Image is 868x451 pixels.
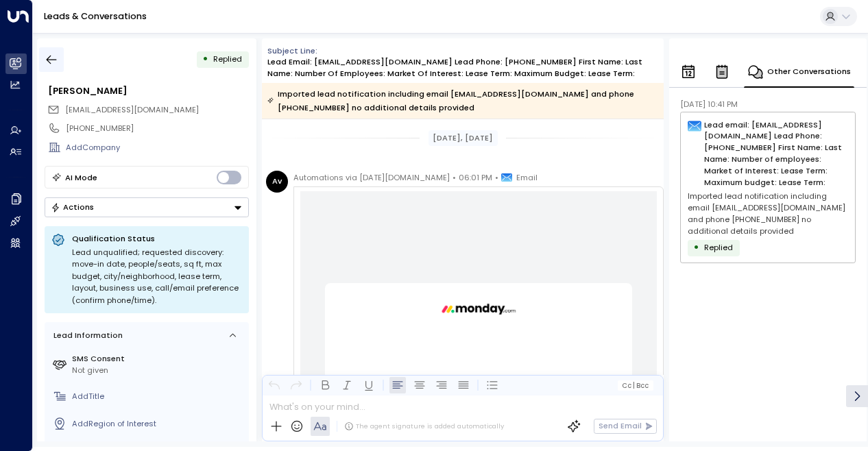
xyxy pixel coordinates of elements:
[453,171,456,184] span: •
[72,233,242,244] p: Qualification Status
[65,171,97,184] div: AI Mode
[459,171,492,184] span: 06:01 PM
[704,242,733,253] span: Replied
[72,353,244,365] label: SMS Consent
[420,371,431,386] span: on
[622,382,649,389] span: Cc Bcc
[288,377,304,393] button: Redo
[65,104,199,115] span: [EMAIL_ADDRESS][DOMAIN_NAME]
[693,238,699,258] div: •
[688,191,849,236] p: Imported lead notification including email [EMAIL_ADDRESS][DOMAIN_NAME] and phone [PHONE_NUMBER] ...
[44,10,147,22] a: Leads & Conversations
[267,45,317,56] span: Subject Line:
[267,56,664,80] div: Lead email: [EMAIL_ADDRESS][DOMAIN_NAME] Lead Phone: [PHONE_NUMBER] First Name: Last Name: Number...
[680,99,856,110] div: [DATE] 10:41 PM
[66,123,248,134] div: [PHONE_NUMBER]
[348,371,586,401] a: New notificationon[EMAIL_ADDRESS][DOMAIN_NAME]
[743,57,855,87] button: Other Conversations
[65,104,199,116] span: yperdomolpc@gmail.com
[72,247,242,307] div: Lead unqualified; requested discovery: move-in date, people/seats, sq ft, max budget, city/neighb...
[767,65,851,79] p: Other Conversations
[213,53,242,64] span: Replied
[348,371,420,386] span: New notification
[45,197,249,217] button: Actions
[72,391,244,402] div: AddTitle
[45,197,249,217] div: Button group with a nested menu
[49,330,123,341] div: Lead Information
[618,380,653,391] button: Cc|Bcc
[429,130,498,146] div: [DATE], [DATE]
[72,418,244,430] div: AddRegion of Interest
[680,99,856,263] div: [DATE] 10:41 PMLead email: [EMAIL_ADDRESS][DOMAIN_NAME] Lead Phone: [PHONE_NUMBER] First Name: La...
[72,365,244,376] div: Not given
[48,84,248,97] div: [PERSON_NAME]
[293,171,450,184] span: Automations via [DATE][DOMAIN_NAME]
[51,202,94,212] div: Actions
[704,119,849,188] p: Lead email: [EMAIL_ADDRESS][DOMAIN_NAME] Lead Phone: [PHONE_NUMBER] First Name: Last Name: Number...
[66,142,248,154] div: AddCompany
[495,171,498,184] span: •
[266,377,282,393] button: Undo
[266,171,288,193] div: Av
[344,422,504,431] div: The agent signature is added automatically
[516,171,538,184] span: Email
[267,87,658,114] div: Imported lead notification including email [EMAIL_ADDRESS][DOMAIN_NAME] and phone [PHONE_NUMBER] ...
[202,49,208,69] div: •
[633,382,635,389] span: |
